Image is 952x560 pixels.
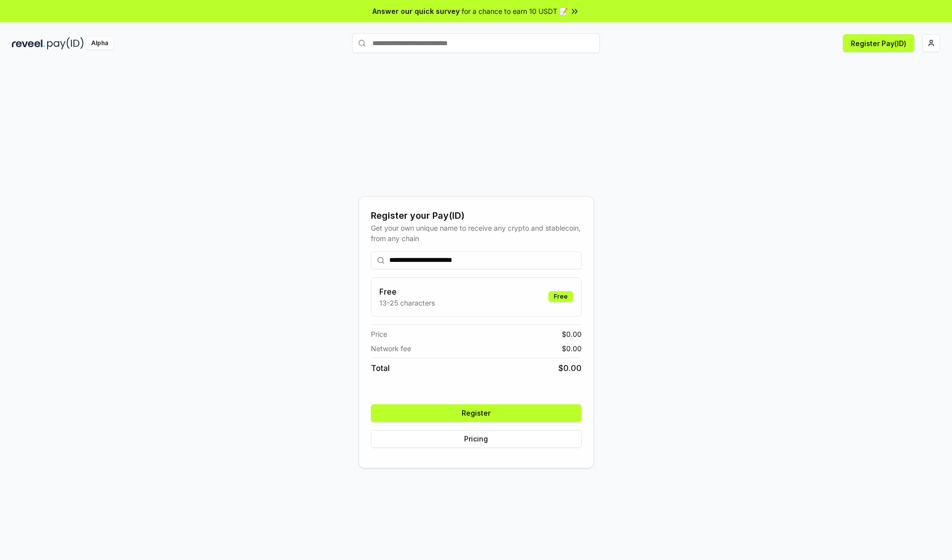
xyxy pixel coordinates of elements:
[371,343,411,354] span: Network fee
[372,6,460,16] span: Answer our quick survey
[371,362,390,374] span: Total
[86,37,114,50] div: Alpha
[379,286,435,298] h3: Free
[371,430,582,448] button: Pricing
[379,298,435,308] p: 13-25 characters
[558,362,582,374] span: $ 0.00
[371,209,582,223] div: Register your Pay(ID)
[843,34,914,52] button: Register Pay(ID)
[47,37,84,50] img: pay_id
[371,223,582,244] div: Get your own unique name to receive any crypto and stablecoin, from any chain
[548,291,573,302] div: Free
[562,343,582,354] span: $ 0.00
[562,329,582,339] span: $ 0.00
[371,404,582,422] button: Register
[12,37,45,50] img: reveel_dark
[371,329,387,339] span: Price
[462,6,568,16] span: for a chance to earn 10 USDT 📝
